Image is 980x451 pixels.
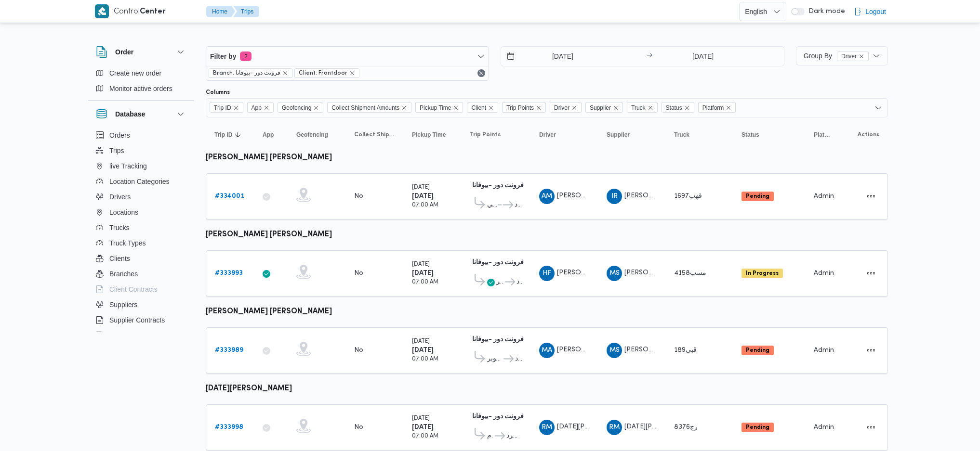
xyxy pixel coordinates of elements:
[109,176,170,187] span: Location Categories
[470,131,501,139] span: Trip Points
[412,262,430,267] small: [DATE]
[282,103,311,113] span: Geofencing
[487,430,493,442] span: الهرم
[109,129,130,141] span: Orders
[814,193,834,199] span: Admin
[215,347,243,353] b: # 333989
[109,160,147,172] span: live Tracking
[92,312,190,328] button: Supplier Contracts
[88,128,194,336] div: Database
[420,103,451,113] span: Pickup Time
[109,222,129,233] span: Trucks
[109,299,137,310] span: Suppliers
[259,127,283,142] button: App
[206,154,332,161] b: [PERSON_NAME] [PERSON_NAME]
[502,102,546,113] span: Trip Points
[472,259,524,266] b: فرونت دور -بيوفانا
[282,70,288,76] button: remove selected entity
[506,103,534,113] span: Trip Points
[841,52,857,61] span: Driver
[92,251,190,266] button: Clients
[515,353,522,365] span: فرونت دور مسطرد
[412,424,434,430] b: [DATE]
[233,6,259,17] button: Trips
[557,270,669,276] span: [PERSON_NAME] [PERSON_NAME]
[607,131,630,139] span: Supplier
[506,430,522,442] span: فرونت دور مسطرد
[557,424,633,430] span: [DATE][PERSON_NAME]
[92,65,190,81] button: Create new order
[467,102,498,113] span: Client
[354,346,363,355] div: No
[814,347,834,353] span: Admin
[408,127,456,142] button: Pickup Time
[247,102,274,113] span: App
[746,193,769,199] b: Pending
[412,280,438,285] small: 07:00 AM
[92,128,190,143] button: Orders
[206,6,235,17] button: Home
[96,46,186,58] button: Order
[415,102,463,113] span: Pickup Time
[401,105,407,111] button: Remove Collect Shipment Amounts from selection in this group
[96,108,186,120] button: Database
[92,297,190,312] button: Suppliers
[109,83,172,94] span: Monitor active orders
[349,70,355,76] button: remove selected entity
[313,105,319,111] button: Remove Geofencing from selection in this group
[487,353,502,365] span: قسم أول 6 أكتوبر
[539,131,556,139] span: Driver
[92,189,190,205] button: Drivers
[252,103,262,113] span: App
[109,145,124,156] span: Trips
[109,191,131,203] span: Drivers
[814,424,834,430] span: Admin
[140,8,166,15] b: Center
[863,189,879,204] button: Actions
[742,346,774,355] span: Pending
[215,268,243,279] a: #333993
[557,347,669,353] span: [PERSON_NAME] [PERSON_NAME]
[850,2,890,21] button: Logout
[92,282,190,297] button: Client Contracts
[611,189,618,204] span: IR
[698,102,736,113] span: Platform
[496,276,503,288] span: قسم أول 6 أكتوبر
[874,104,882,112] button: Open list of options
[92,205,190,220] button: Locations
[557,193,669,199] span: [PERSON_NAME] [PERSON_NAME]
[624,347,679,353] span: [PERSON_NAME]
[542,420,552,435] span: RM
[726,105,731,111] button: Remove Platform from selection in this group
[354,423,363,432] div: No
[206,47,489,66] button: Filter by2 active filters
[412,193,434,199] b: [DATE]
[92,220,190,235] button: Trucks
[624,193,757,199] span: [PERSON_NAME][DATE] [PERSON_NAME]
[215,424,243,430] b: # 333998
[647,53,652,60] div: →
[837,52,869,61] span: Driver
[539,189,555,204] div: Ahmad Muhammad Alaam Said Ahmad Alhamolai
[674,424,698,430] span: رج8376
[215,345,243,356] a: #333989
[412,347,434,353] b: [DATE]
[210,102,243,113] span: Trip ID
[810,127,835,142] button: Platform
[206,89,230,96] label: Columns
[865,6,886,17] span: Logout
[109,268,138,280] span: Branches
[516,276,522,288] span: فرونت دور مسطرد
[115,46,133,58] h3: Order
[804,52,869,60] span: Group By Driver
[412,434,438,439] small: 07:00 AM
[859,53,864,59] button: remove selected entity
[742,269,783,278] span: In Progress
[210,51,236,62] span: Filter by
[109,237,146,249] span: Truck Types
[607,266,622,281] div: Muhammad Slah Abadalltaif Alshrif
[488,105,494,111] button: Remove Client from selection in this group
[607,189,622,204] div: Ibrahem Rmdhan Ibrahem Athman AbobIsha
[674,270,706,276] span: مسب4158
[234,131,242,139] svg: Sorted in descending order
